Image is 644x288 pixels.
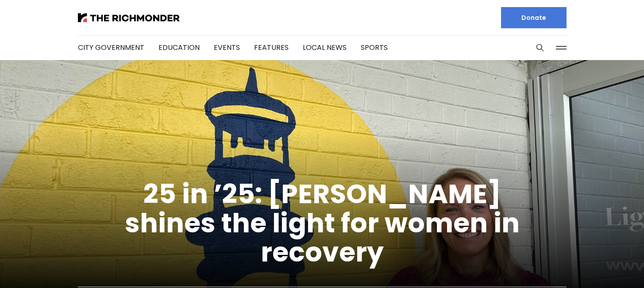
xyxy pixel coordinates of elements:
a: Education [158,42,200,53]
a: Sports [361,42,388,53]
img: The Richmonder [78,13,180,22]
iframe: portal-trigger [569,245,644,288]
a: Features [254,42,289,53]
button: Search this site [533,41,547,54]
a: Local News [303,42,347,53]
a: City Government [78,42,144,53]
a: Events [214,42,240,53]
a: Donate [501,7,567,28]
a: 25 in ’25: [PERSON_NAME] shines the light for women in recovery [125,175,520,271]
